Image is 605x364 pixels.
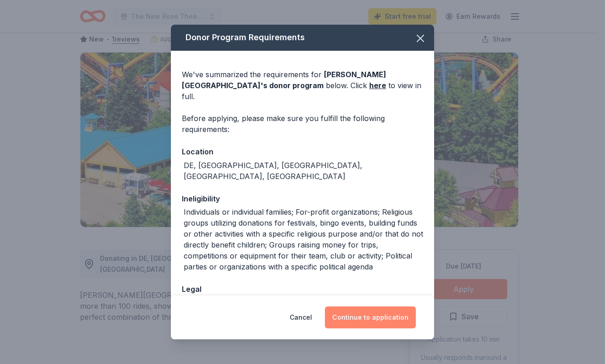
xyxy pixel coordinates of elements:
div: Before applying, please make sure you fulfill the following requirements: [182,113,423,135]
div: Donor Program Requirements [171,25,434,51]
div: Legal [182,283,423,295]
button: Continue to application [325,306,416,328]
div: We've summarized the requirements for below. Click to view in full. [182,69,423,102]
div: Ineligibility [182,193,423,205]
div: DE, [GEOGRAPHIC_DATA], [GEOGRAPHIC_DATA], [GEOGRAPHIC_DATA], [GEOGRAPHIC_DATA] [184,160,423,182]
a: here [369,80,386,91]
div: Individuals or individual families; For-profit organizations; Religious groups utilizing donation... [184,206,423,272]
button: Cancel [290,306,312,328]
div: Location [182,146,423,158]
